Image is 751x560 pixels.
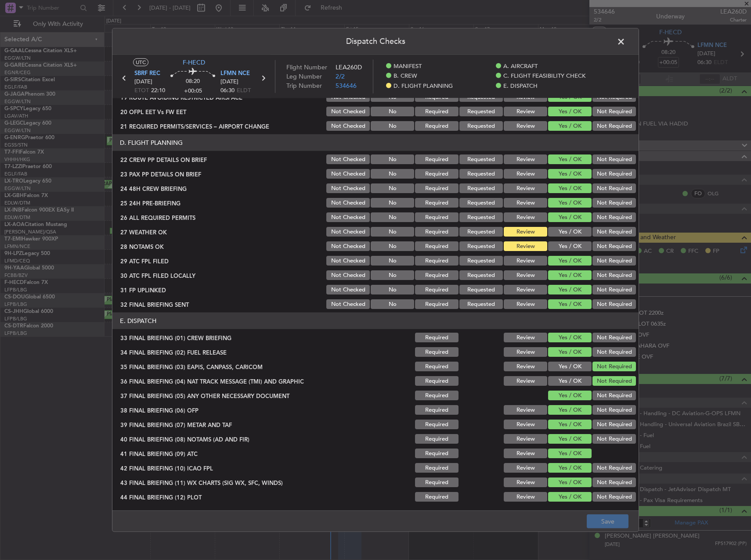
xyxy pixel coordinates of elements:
button: Yes / OK [548,492,592,502]
button: Not Required [592,285,636,294]
button: Yes / OK [548,212,592,222]
button: Yes / OK [548,449,592,458]
button: Not Required [592,376,636,386]
button: Yes / OK [548,477,592,487]
button: Not Required [592,121,636,131]
button: Not Required [592,198,636,208]
button: Yes / OK [548,121,592,131]
button: Yes / OK [548,420,592,429]
button: Not Required [592,477,636,487]
button: Yes / OK [548,107,592,116]
button: Yes / OK [548,198,592,208]
button: Yes / OK [548,285,592,294]
button: Not Required [592,183,636,193]
header: Dispatch Checks [112,29,639,55]
button: Not Required [592,227,636,237]
button: Yes / OK [548,434,592,444]
button: Not Required [592,347,636,357]
button: Not Required [592,299,636,309]
button: Not Required [592,241,636,251]
button: Not Required [592,492,636,502]
button: Not Required [592,420,636,429]
button: Yes / OK [548,154,592,164]
button: Not Required [592,212,636,222]
button: Yes / OK [548,463,592,473]
button: Yes / OK [548,405,592,415]
button: Not Required [592,463,636,473]
button: Yes / OK [548,227,592,237]
button: Not Required [592,270,636,280]
button: Yes / OK [548,169,592,179]
button: Not Required [592,333,636,342]
button: Yes / OK [548,183,592,193]
button: Not Required [592,107,636,116]
button: Yes / OK [548,241,592,251]
button: Not Required [592,405,636,415]
button: Yes / OK [548,299,592,309]
button: Yes / OK [548,391,592,400]
button: Not Required [592,362,636,371]
button: Yes / OK [548,333,592,342]
button: Not Required [592,256,636,266]
button: Yes / OK [548,256,592,266]
button: Yes / OK [548,347,592,357]
button: Yes / OK [548,362,592,371]
button: Not Required [592,391,636,400]
button: Not Required [592,169,636,179]
button: Yes / OK [548,376,592,386]
button: Not Required [592,434,636,444]
button: Not Required [592,154,636,164]
button: Yes / OK [548,270,592,280]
